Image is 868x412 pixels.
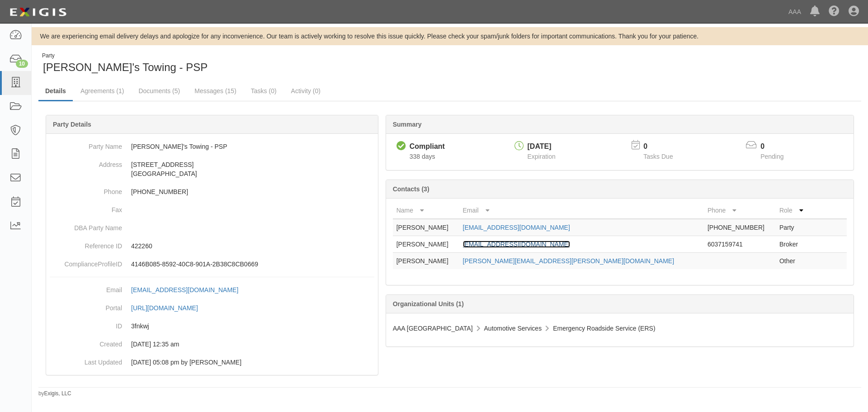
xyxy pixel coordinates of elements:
a: Exigis, LLC [44,390,71,397]
span: AAA [GEOGRAPHIC_DATA] [393,325,473,332]
td: 6037159741 [704,236,776,253]
span: Since 09/23/2024 [410,153,435,160]
a: Agreements (1) [74,82,131,100]
dt: Fax [50,201,122,214]
th: Phone [704,202,776,219]
i: Help Center - Complianz [829,6,840,17]
dt: DBA Party Name [50,219,122,232]
span: Pending [760,153,783,160]
th: Email [459,202,704,219]
span: Automotive Services [484,325,542,332]
div: Compliant [410,142,445,152]
a: Activity (0) [284,82,327,100]
dt: Email [50,281,122,294]
dd: [PERSON_NAME]'s Towing - PSP [50,137,374,156]
div: Party [42,52,208,60]
span: Expiration [528,153,556,160]
div: [EMAIL_ADDRESS][DOMAIN_NAME] [131,285,238,294]
b: Organizational Units (1) [393,300,464,308]
a: [EMAIL_ADDRESS][DOMAIN_NAME] [463,224,570,231]
dd: 04/16/2024 05:08 pm by Benjamin Tully [50,353,374,371]
td: [PHONE_NUMBER] [704,219,776,236]
a: Details [38,82,73,101]
dt: ComplianceProfileID [50,255,122,269]
a: AAA [784,3,806,21]
small: by [38,390,71,398]
a: Tasks (0) [244,82,283,100]
dt: Portal [50,299,122,313]
dt: Party Name [50,137,122,151]
div: Doug's Towing - PSP [38,52,443,75]
dd: [STREET_ADDRESS] [GEOGRAPHIC_DATA] [50,156,374,183]
b: Contacts (3) [393,185,429,193]
td: [PERSON_NAME] [393,219,459,236]
dt: Phone [50,183,122,196]
b: Party Details [53,121,91,128]
th: Name [393,202,459,219]
td: [PERSON_NAME] [393,236,459,253]
div: We are experiencing email delivery delays and apologize for any inconvenience. Our team is active... [32,32,868,41]
dt: Reference ID [50,237,122,251]
p: 4146B085-8592-40C8-901A-2B38C8CB0669 [131,260,374,269]
a: Documents (5) [132,82,187,100]
dt: Address [50,156,122,169]
dd: 03/10/2023 12:35 am [50,335,374,353]
td: Party [776,219,811,236]
b: Summary [393,121,422,128]
span: [PERSON_NAME]'s Towing - PSP [43,61,208,73]
dd: [PHONE_NUMBER] [50,183,374,201]
div: 10 [16,60,28,68]
a: [PERSON_NAME][EMAIL_ADDRESS][PERSON_NAME][DOMAIN_NAME] [463,257,675,265]
a: [EMAIL_ADDRESS][DOMAIN_NAME] [131,286,248,294]
td: Other [776,253,811,270]
span: Emergency Roadside Service (ERS) [553,325,655,332]
td: Broker [776,236,811,253]
p: 0 [643,142,684,152]
a: Messages (15) [188,82,243,100]
a: [EMAIL_ADDRESS][DOMAIN_NAME] [463,241,570,248]
i: Compliant [396,142,406,151]
dd: 3fnkwj [50,317,374,335]
span: Tasks Due [643,153,673,160]
dt: ID [50,317,122,331]
div: [DATE] [528,142,556,152]
p: 422260 [131,242,374,251]
dt: Created [50,335,122,349]
a: [URL][DOMAIN_NAME] [131,304,208,312]
td: [PERSON_NAME] [393,253,459,270]
th: Role [776,202,811,219]
dt: Last Updated [50,353,122,367]
p: 0 [760,142,795,152]
img: logo-5460c22ac91f19d4615b14bd174203de0afe785f0fc80cf4dbbc73dc1793850b.png [7,4,69,20]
